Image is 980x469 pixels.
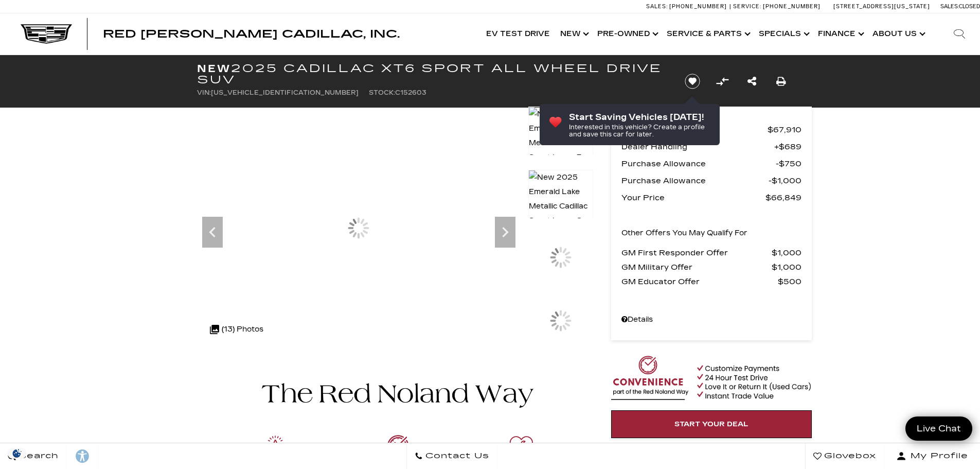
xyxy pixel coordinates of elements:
[621,173,769,188] span: Purchase Allowance
[103,28,400,40] span: Red [PERSON_NAME] Cadillac, Inc.
[621,260,801,274] a: GM Military Offer $1,000
[621,226,747,240] p: Other Offers You May Qualify For
[495,217,515,248] div: Next
[747,74,756,89] a: Share this New 2025 Cadillac XT6 Sport All Wheel Drive SUV
[621,274,801,289] a: GM Educator Offer $500
[592,13,662,55] a: Pre-Owned
[621,246,772,260] span: GM First Responder Offer
[621,123,768,137] span: MSRP
[197,62,231,75] strong: New
[202,217,223,248] div: Previous
[528,107,593,165] img: New 2025 Emerald Lake Metallic Cadillac Sport image 7
[621,140,801,154] a: Dealer Handling $689
[621,157,776,171] span: Purchase Allowance
[940,3,959,10] span: Sales:
[833,3,930,10] a: [STREET_ADDRESS][US_STATE]
[765,190,801,205] span: $66,849
[772,260,801,274] span: $1,000
[681,73,704,90] button: Save vehicle
[21,24,72,44] img: Cadillac Dark Logo with Cadillac White Text
[776,74,786,89] a: Print this New 2025 Cadillac XT6 Sport All Wheel Drive SUV
[768,123,801,137] span: $67,910
[621,274,778,289] span: GM Educator Offer
[621,123,801,137] a: MSRP $67,910
[395,89,426,96] span: C152603
[369,89,395,96] span: Stock:
[884,443,980,469] button: Open user profile menu
[867,13,929,55] a: About Us
[621,140,774,154] span: Dealer Handling
[528,170,593,229] img: New 2025 Emerald Lake Metallic Cadillac Sport image 8
[423,449,489,463] span: Contact Us
[16,449,59,463] span: Search
[621,157,801,171] a: Purchase Allowance $750
[621,260,772,274] span: GM Military Offer
[662,13,754,55] a: Service & Parts
[729,4,823,9] a: Service: [PHONE_NUMBER]
[778,274,801,289] span: $500
[621,246,801,260] a: GM First Responder Offer $1,000
[674,420,749,428] span: Start Your Deal
[733,3,761,10] span: Service:
[805,443,884,469] a: Glovebox
[621,190,765,205] span: Your Price
[481,13,555,55] a: EV Test Drive
[555,13,592,55] a: New
[211,89,359,96] span: [US_VEHICLE_IDENTIFICATION_NUMBER]
[813,13,867,55] a: Finance
[197,89,211,96] span: VIN:
[776,157,801,171] span: $750
[774,140,801,154] span: $689
[715,74,730,89] button: Compare Vehicle
[5,448,29,459] img: Opt-Out Icon
[621,190,801,205] a: Your Price $66,849
[621,173,801,188] a: Purchase Allowance $1,000
[646,4,729,9] a: Sales: [PHONE_NUMBER]
[611,410,812,438] a: Start Your Deal
[406,443,497,469] a: Contact Us
[912,423,966,435] span: Live Chat
[646,3,668,10] span: Sales:
[906,449,968,463] span: My Profile
[959,3,980,10] span: Closed
[669,3,727,10] span: [PHONE_NUMBER]
[621,312,801,327] a: Details
[822,449,876,463] span: Glovebox
[769,173,801,188] span: $1,000
[763,3,821,10] span: [PHONE_NUMBER]
[5,448,29,459] section: Click to Open Cookie Consent Modal
[205,317,269,342] div: (13) Photos
[772,246,801,260] span: $1,000
[905,416,972,441] a: Live Chat
[197,63,668,85] h1: 2025 Cadillac XT6 Sport All Wheel Drive SUV
[103,29,400,39] a: Red [PERSON_NAME] Cadillac, Inc.
[754,13,813,55] a: Specials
